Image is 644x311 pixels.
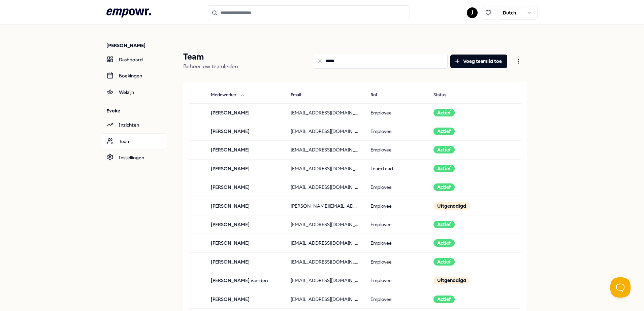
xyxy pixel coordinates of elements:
[285,290,365,308] td: [EMAIL_ADDRESS][DOMAIN_NAME]
[433,183,455,191] div: Actief
[365,159,428,178] td: Team Lead
[285,215,365,234] td: [EMAIL_ADDRESS][DOMAIN_NAME]
[428,89,460,102] button: Status
[433,239,455,247] div: Actief
[205,141,285,159] td: [PERSON_NAME]
[205,234,285,252] td: [PERSON_NAME]
[365,122,428,140] td: Employee
[285,271,365,290] td: [EMAIL_ADDRESS][DOMAIN_NAME]
[365,215,428,234] td: Employee
[205,271,285,290] td: [PERSON_NAME] van den
[610,277,631,298] iframe: Help Scout Beacon - Open
[183,63,238,70] span: Beheer uw teamleden
[106,107,167,114] p: Evoke
[365,234,428,252] td: Employee
[365,89,390,102] button: Rol
[101,133,167,149] a: Team
[433,165,455,172] div: Actief
[285,178,365,197] td: [EMAIL_ADDRESS][DOMAIN_NAME]
[101,84,167,100] a: Welzijn
[285,89,315,102] button: Email
[101,149,167,166] a: Instellingen
[205,159,285,178] td: [PERSON_NAME]
[106,42,167,49] p: [PERSON_NAME]
[433,109,455,116] div: Actief
[433,128,455,135] div: Actief
[365,103,428,122] td: Employee
[183,51,238,62] p: Team
[285,141,365,159] td: [EMAIL_ADDRESS][DOMAIN_NAME]
[205,252,285,271] td: [PERSON_NAME]
[101,68,167,84] a: Boekingen
[433,296,455,303] div: Actief
[433,221,455,228] div: Actief
[365,141,428,159] td: Employee
[433,146,455,153] div: Actief
[285,252,365,271] td: [EMAIL_ADDRESS][DOMAIN_NAME]
[205,103,285,122] td: [PERSON_NAME]
[205,122,285,140] td: [PERSON_NAME]
[101,51,167,68] a: Dashboard
[285,159,365,178] td: [EMAIL_ADDRESS][DOMAIN_NAME]
[205,89,250,102] button: Medewerker
[510,55,527,68] button: Open menu
[205,197,285,215] td: [PERSON_NAME]
[365,178,428,197] td: Employee
[365,290,428,308] td: Employee
[285,103,365,122] td: [EMAIL_ADDRESS][DOMAIN_NAME]
[467,7,478,18] button: J
[365,271,428,290] td: Employee
[433,258,455,266] div: Actief
[450,55,507,68] button: Voeg teamlid toe
[285,122,365,140] td: [EMAIL_ADDRESS][DOMAIN_NAME]
[285,197,365,215] td: [PERSON_NAME][EMAIL_ADDRESS][DOMAIN_NAME]
[208,5,410,20] input: Search for products, categories or subcategories
[205,178,285,197] td: [PERSON_NAME]
[365,252,428,271] td: Employee
[285,234,365,252] td: [EMAIL_ADDRESS][DOMAIN_NAME]
[433,202,470,210] div: Uitgenodigd
[205,290,285,308] td: [PERSON_NAME]
[101,117,167,133] a: Inzichten
[205,215,285,234] td: [PERSON_NAME]
[365,197,428,215] td: Employee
